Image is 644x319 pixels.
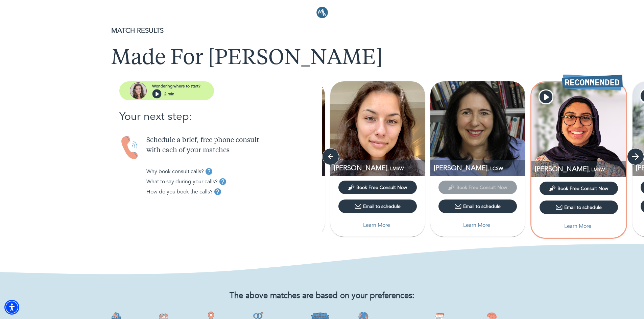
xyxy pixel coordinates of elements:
p: LMSW [334,163,425,172]
img: Logo [316,7,328,18]
p: Learn More [564,222,591,230]
button: Email to schedule [438,200,517,213]
p: LCSW [434,163,525,172]
button: assistantWondering where to start?2 min [119,81,214,100]
p: Learn More [363,221,390,229]
span: Book Free Consult Now [356,184,407,191]
div: Email to schedule [455,203,501,210]
p: Schedule a brief, free phone consult with each of your matches [146,135,322,156]
p: MATCH RESULTS [111,26,533,36]
div: Accessibility Menu [4,300,19,315]
p: Learn More [463,221,490,229]
button: Learn More [540,219,618,233]
button: tooltip [213,187,223,197]
img: Lucy Prager profile [430,81,525,176]
span: , LCSW [487,165,503,172]
button: Learn More [438,218,517,232]
img: Recommended Therapist [562,74,623,90]
button: tooltip [204,166,214,177]
span: , LMSW [387,165,404,172]
p: What to say during your calls? [146,178,218,186]
p: Your next step: [119,108,322,125]
button: Book Free Consult Now [540,182,618,195]
h1: Made For [PERSON_NAME] [111,47,533,71]
button: tooltip [218,177,228,187]
button: Learn More [338,218,417,232]
img: Mariam Abukwaik profile [531,82,626,177]
img: Nicole Fontenot profile [330,81,425,176]
img: Handset [119,135,141,160]
p: 2 min [164,91,174,97]
img: assistant [130,82,147,99]
button: Email to schedule [540,201,618,214]
span: Book Free Consult Now [557,185,608,192]
p: Why book consult calls? [146,167,204,176]
button: Book Free Consult Now [338,181,417,194]
span: , LMSW [589,166,605,173]
div: Email to schedule [355,203,401,210]
h2: The above matches are based on your preferences: [111,291,533,301]
div: Email to schedule [556,204,602,211]
p: Wondering where to start? [152,83,200,89]
p: How do you book the calls? [146,188,213,196]
button: Email to schedule [338,200,417,213]
p: LMSW [535,164,626,174]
